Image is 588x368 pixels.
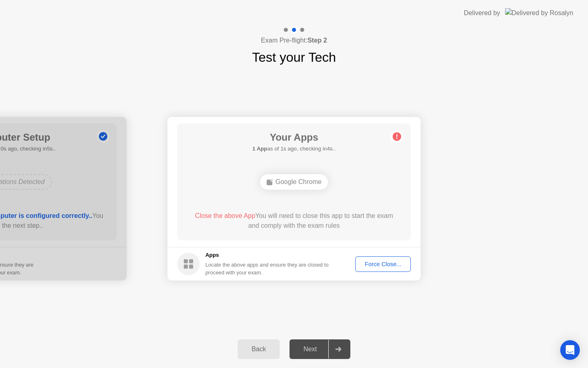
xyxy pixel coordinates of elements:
[290,339,350,359] button: Next
[205,251,329,259] h5: Apps
[355,256,411,272] button: Force Close...
[195,212,255,219] span: Close the above App
[260,174,328,190] div: Google Chrome
[358,261,408,267] div: Force Close...
[307,37,327,44] b: Step 2
[252,130,336,145] h1: Your Apps
[505,8,573,18] img: Delivered by Rosalyn
[261,36,327,45] h4: Exam Pre-flight:
[464,8,500,18] div: Delivered by
[240,346,277,353] div: Back
[292,346,328,353] div: Next
[252,47,336,67] h1: Test your Tech
[252,146,267,152] b: 1 App
[560,340,580,360] div: Open Intercom Messenger
[238,339,280,359] button: Back
[252,145,336,153] h5: as of 1s ago, checking in4s..
[189,211,399,231] div: You will need to close this app to start the exam and comply with the exam rules
[205,261,329,276] div: Locate the above apps and ensure they are closed to proceed with your exam.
